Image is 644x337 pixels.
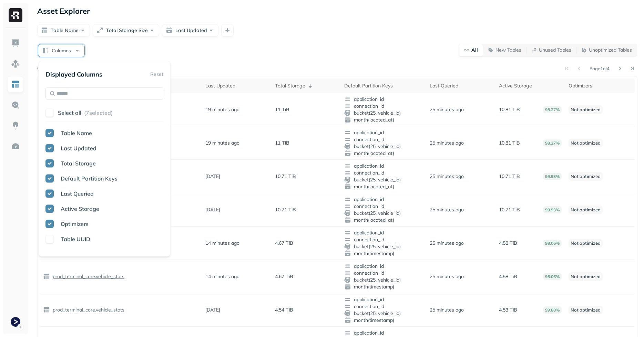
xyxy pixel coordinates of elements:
p: 14 minutes ago [205,273,239,280]
span: application_id [344,129,422,136]
span: Last Updated [61,145,96,152]
span: application_id [344,196,422,203]
button: Select all (7selected) [58,107,163,119]
button: Table Name [37,24,90,36]
p: Unused Tables [539,47,571,53]
p: Page 1 of 4 [590,65,610,72]
span: bucket(25, vehicle_id) [344,176,422,183]
p: 10.71 TiB [275,173,296,180]
p: 25 minutes ago [430,307,464,313]
p: 10.71 TiB [275,207,296,213]
p: 4.58 TiB [499,273,517,280]
div: Last Updated [205,83,268,89]
span: Total Storage [61,160,96,167]
img: Insights [11,121,20,130]
span: connection_id [344,303,422,310]
p: Not optimized [569,306,603,314]
img: Assets [11,59,20,68]
span: Active Storage [61,206,99,212]
p: 4.53 TiB [499,307,517,313]
p: 25 minutes ago [430,140,464,146]
span: bucket(25, vehicle_id) [344,243,422,250]
span: application_id [344,296,422,303]
span: bucket(25, vehicle_id) [344,210,422,217]
img: Terminal [11,317,20,327]
span: connection_id [344,169,422,176]
span: Table UUID [61,236,90,243]
p: 10.71 TiB [499,173,520,180]
span: bucket(25, vehicle_id) [344,276,422,283]
p: 4.54 TiB [275,307,293,313]
a: prod_terminal_core.vehicle_stats [50,307,124,313]
p: [DATE] [205,307,220,313]
span: bucket(25, vehicle_id) [344,109,422,116]
p: 60 tables found [37,65,69,72]
span: application_id [344,263,422,270]
span: month(located_at) [344,183,422,190]
div: Total Storage [275,82,338,90]
div: Default Partition Keys [344,83,422,89]
span: Last Queried [61,190,94,197]
span: connection_id [344,236,422,243]
span: application_id [344,329,422,336]
span: month(located_at) [344,150,422,157]
a: prod_terminal_core.vehicle_stats [50,273,124,280]
button: Columns [38,44,84,57]
p: 4.67 TiB [275,240,293,246]
p: Select all [58,109,81,116]
span: application_id [344,96,422,103]
p: 25 minutes ago [430,173,464,180]
span: connection_id [344,103,422,109]
p: 10.71 TiB [499,207,520,213]
span: Optimizers [61,221,89,228]
p: Unoptimized Tables [589,47,632,53]
img: Ryft [9,8,22,22]
p: [DATE] [205,207,220,213]
p: 4.67 TiB [275,273,293,280]
p: 99.93% [543,173,562,180]
p: Not optimized [569,272,603,281]
p: Not optimized [569,139,603,147]
div: Active Storage [499,83,562,89]
p: 10.81 TiB [499,106,520,113]
p: New Tables [495,47,521,53]
span: bucket(25, vehicle_id) [344,143,422,150]
span: Default Partition Keys [61,175,117,182]
div: Optimizers [569,83,631,89]
p: 98.27% [543,106,562,113]
span: month(timestamp) [344,317,422,324]
img: table [43,306,50,313]
img: table [43,273,50,280]
p: 4.58 TiB [499,240,517,246]
button: Last Updated [162,24,218,36]
span: connection_id [344,203,422,210]
p: 25 minutes ago [430,106,464,113]
span: month(located_at) [344,116,422,123]
p: 98.27% [543,139,562,147]
img: Query Explorer [11,101,20,109]
p: All [471,47,478,53]
p: prod_terminal_core.vehicle_stats [51,307,124,313]
p: 11 TiB [275,140,289,146]
p: 98.06% [543,240,562,247]
p: 11 TiB [275,106,289,113]
span: connection_id [344,270,422,276]
p: 25 minutes ago [430,207,464,213]
p: Asset Explorer [37,6,90,16]
p: prod_terminal_core.vehicle_stats [51,273,124,280]
p: 25 minutes ago [430,240,464,246]
span: month(timestamp) [344,283,422,290]
span: Table Name [61,130,92,137]
span: application_id [344,162,422,169]
p: 99.88% [543,306,562,314]
img: Asset Explorer [11,80,20,89]
p: Not optimized [569,239,603,248]
p: 14 minutes ago [205,240,239,246]
img: Dashboard [11,39,20,48]
button: Total Storage Size [93,24,159,36]
p: Not optimized [569,105,603,114]
p: Not optimized [569,206,603,214]
span: month(located_at) [344,217,422,223]
p: 99.93% [543,206,562,213]
p: 19 minutes ago [205,140,239,146]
